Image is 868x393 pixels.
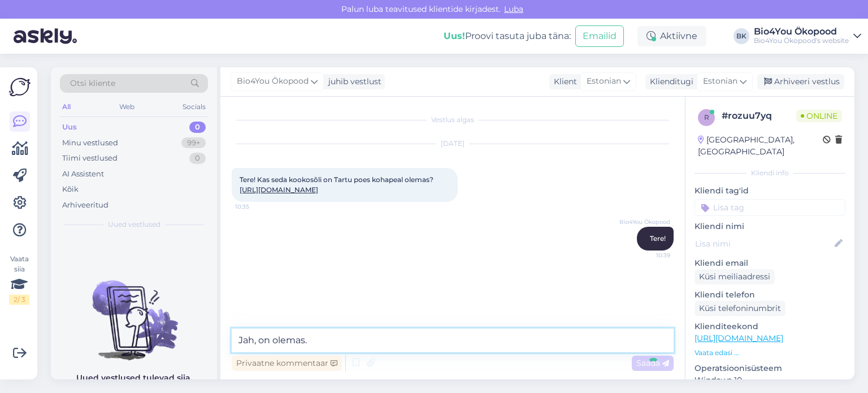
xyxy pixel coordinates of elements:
div: Uus [62,122,77,133]
div: All [60,100,73,114]
div: Küsi telefoninumbrit [695,301,785,316]
a: [URL][DOMAIN_NAME] [240,185,318,194]
div: Klient [549,76,577,88]
div: Kõik [62,184,79,195]
div: 2 / 3 [9,295,29,305]
div: Arhiveeri vestlus [757,74,844,89]
div: Bio4You Ökopood [754,27,849,36]
span: Online [796,110,842,122]
p: Uued vestlused tulevad siia. [76,372,192,384]
a: Bio4You ÖkopoodBio4You Ökopood's website [754,27,861,45]
div: Proovi tasuta juba täna: [444,29,571,43]
p: Kliendi email [695,257,845,269]
span: 10:35 [235,202,277,211]
div: Aktiivne [637,26,706,46]
p: Kliendi telefon [695,289,845,301]
div: [GEOGRAPHIC_DATA], [GEOGRAPHIC_DATA] [698,134,823,158]
div: Arhiveeritud [62,200,108,211]
div: # rozuu7yq [722,109,796,123]
div: juhib vestlust [324,76,381,88]
div: Vestlus algas [232,115,674,125]
div: Küsi meiliaadressi [695,269,775,284]
span: Luba [501,4,527,14]
img: Askly Logo [9,76,31,98]
a: [URL][DOMAIN_NAME] [695,333,783,343]
div: Bio4You Ökopood's website [754,36,849,45]
input: Lisa nimi [695,237,832,250]
div: 99+ [181,137,206,149]
div: Vaata siia [9,254,29,305]
span: Tere! Kas seda kookosõli on Tartu poes kohapeal olemas? [240,175,433,194]
input: Lisa tag [695,199,845,216]
div: Tiimi vestlused [62,153,118,164]
p: Windows 10 [695,374,845,386]
div: 0 [189,122,206,133]
span: Uued vestlused [108,219,160,230]
span: Estonian [587,75,621,88]
div: [DATE] [232,139,674,149]
b: Uus! [444,31,465,41]
div: Web [117,100,137,114]
span: Bio4You Ökopood [237,75,309,88]
div: 0 [189,153,206,164]
span: 10:39 [628,251,670,260]
div: Kliendi info [695,168,845,178]
div: Minu vestlused [62,137,118,149]
img: No chats [51,260,217,362]
span: Bio4You Ökopood [619,218,670,226]
p: Operatsioonisüsteem [695,362,845,374]
p: Vaata edasi ... [695,348,845,358]
p: Kliendi nimi [695,221,845,232]
button: Emailid [575,25,624,47]
div: BK [734,28,749,44]
p: Kliendi tag'id [695,185,845,197]
div: Klienditugi [645,76,693,88]
p: Klienditeekond [695,321,845,332]
span: r [704,113,709,122]
span: Otsi kliente [70,77,115,89]
div: AI Assistent [62,169,104,180]
div: Socials [180,100,208,114]
span: Estonian [703,75,737,88]
span: Tere! [650,234,666,243]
